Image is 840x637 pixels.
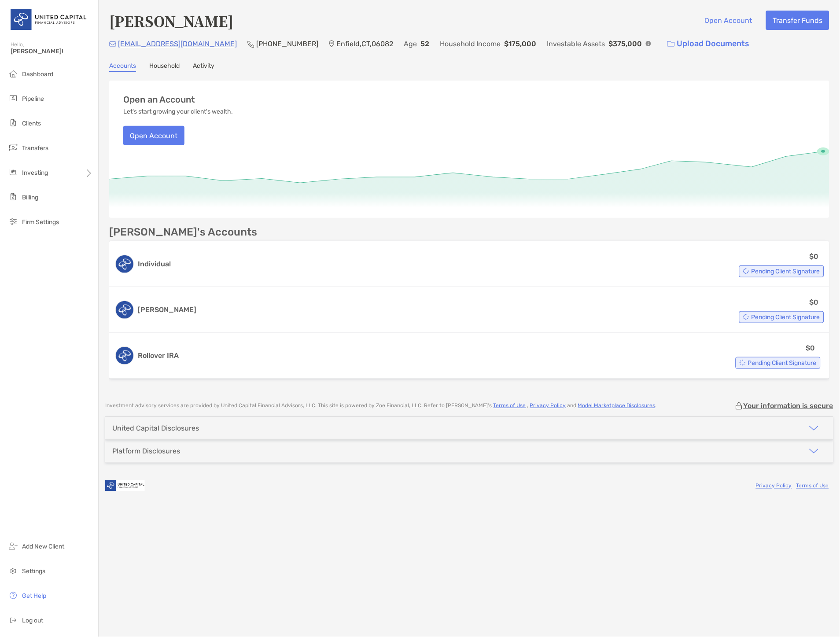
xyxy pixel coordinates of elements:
img: Email Icon [109,41,116,47]
img: settings icon [8,566,18,576]
button: Open Account [123,126,184,145]
img: company logo [105,476,145,496]
img: Account Status icon [740,360,746,366]
img: dashboard icon [8,68,18,79]
p: Age [404,38,417,49]
img: Account Status icon [743,268,749,274]
img: firm-settings icon [8,216,18,227]
button: Transfer Funds [766,11,829,30]
a: Accounts [109,62,136,72]
span: Dashboard [22,70,53,78]
span: Settings [22,568,45,575]
span: Investing [22,169,48,177]
span: Get Help [22,593,46,600]
img: logo account [116,255,133,273]
img: logo account [116,301,133,319]
img: icon arrow [809,423,819,434]
img: Location Icon [329,41,335,48]
a: Model Marketplace Disclosures [578,402,656,409]
img: billing icon [8,191,18,202]
img: clients icon [8,118,18,128]
img: transfers icon [8,142,18,153]
a: Upload Documents [662,34,755,53]
h4: [PERSON_NAME] [109,11,233,31]
button: Open Account [698,11,759,30]
p: $0 [810,251,819,262]
h3: Individual [138,259,171,269]
a: Terms of Use [796,483,829,489]
span: Clients [22,120,41,127]
span: Firm Settings [22,218,59,226]
h3: Open an Account [123,95,195,105]
a: Household [149,62,180,72]
img: icon arrow [809,446,819,457]
a: Privacy Policy [756,483,792,489]
img: Info Icon [646,41,651,46]
p: Household Income [440,38,501,49]
img: pipeline icon [8,93,18,103]
img: United Capital Logo [11,4,88,35]
a: Activity [193,62,214,72]
img: Account Status icon [743,314,749,320]
img: logo account [116,347,133,365]
span: Log out [22,617,43,625]
span: Billing [22,194,38,201]
img: add_new_client icon [8,541,18,552]
span: Transfers [22,144,48,152]
div: Platform Disclosures [112,447,180,455]
h3: Rollover IRA [138,350,650,361]
span: Pending Client Signature [752,269,820,274]
span: Pending Client Signature [752,315,820,320]
img: get-help icon [8,590,18,601]
div: United Capital Disclosures [112,424,199,432]
span: [PERSON_NAME]! [11,48,93,55]
p: $375,000 [609,38,642,49]
p: [EMAIL_ADDRESS][DOMAIN_NAME] [118,38,237,49]
h3: [PERSON_NAME] [138,305,196,315]
p: Investable Assets [547,38,605,49]
span: Add New Client [22,543,64,551]
p: $0 [806,342,815,353]
p: [PHONE_NUMBER] [256,38,318,49]
a: Privacy Policy [530,402,566,409]
p: $175,000 [505,38,537,49]
span: Pending Client Signature [748,361,817,365]
p: 52 [420,38,429,49]
p: Enfield , CT , 06082 [336,38,393,49]
p: Let's start growing your client's wealth. [123,108,233,115]
img: investing icon [8,167,18,177]
p: Your information is secure [744,401,833,410]
span: Pipeline [22,95,44,103]
img: logout icon [8,615,18,626]
p: Investment advisory services are provided by United Capital Financial Advisors, LLC . This site i... [105,402,657,409]
img: Phone Icon [247,41,254,48]
p: $0 [810,297,819,308]
p: [PERSON_NAME]'s Accounts [109,227,257,238]
img: button icon [667,41,675,47]
a: Terms of Use [494,402,526,409]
